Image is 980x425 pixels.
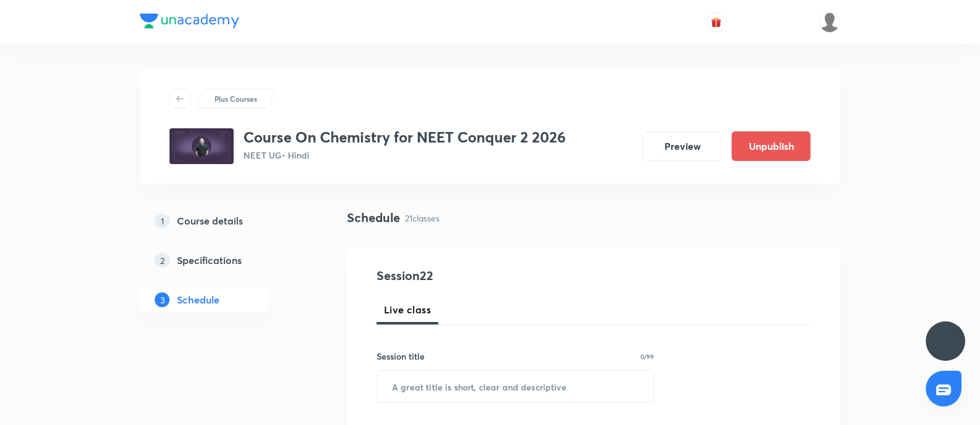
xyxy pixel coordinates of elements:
h5: Specifications [177,253,242,268]
p: 3 [155,292,169,307]
p: 1 [155,213,169,228]
img: 3ba6d4fc010d402d87d753d9147416f0.jpg [169,128,234,164]
a: 2Specifications [140,248,308,273]
p: Plus Courses [214,93,257,104]
p: 21 classes [405,212,439,225]
a: Company Logo [140,14,239,31]
h5: Course details [177,213,243,228]
img: ttu [938,334,953,349]
span: Live class [384,302,431,317]
h4: Session 22 [377,266,602,285]
h3: Course On Chemistry for NEET Conquer 2 2026 [243,128,566,146]
input: A great title is short, clear and descriptive [377,371,653,402]
h6: Session title [377,350,425,363]
button: avatar [706,12,726,32]
a: 1Course details [140,208,308,233]
img: Gopal ram [819,12,840,33]
p: 0/99 [640,353,654,360]
p: 2 [155,253,169,268]
h5: Schedule [177,292,219,307]
img: avatar [711,17,722,28]
button: Unpublish [732,131,811,161]
img: Company Logo [140,14,239,28]
p: NEET UG • Hindi [243,149,566,162]
h4: Schedule [347,208,400,227]
button: Preview [643,131,722,161]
